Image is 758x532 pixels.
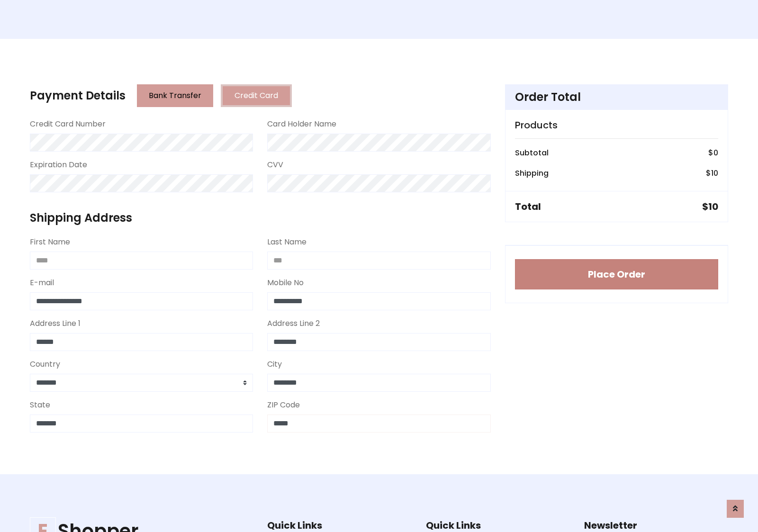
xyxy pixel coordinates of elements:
h4: Payment Details [30,89,126,103]
label: Expiration Date [30,159,87,171]
span: 0 [713,147,718,158]
h5: $ [702,201,718,212]
h5: Quick Links [267,520,411,531]
label: Last Name [267,236,307,248]
button: Bank Transfer [137,84,213,107]
h6: Subtotal [515,148,549,157]
label: Country [30,359,60,370]
h6: Shipping [515,169,549,178]
label: E-mail [30,277,54,289]
label: State [30,399,50,411]
span: 10 [708,200,718,213]
h5: Newsletter [584,520,728,531]
h6: $ [708,148,718,157]
h5: Total [515,201,541,212]
h4: Order Total [515,90,718,104]
label: Mobile No [267,277,304,289]
h5: Quick Links [426,520,570,531]
label: ZIP Code [267,399,300,411]
label: Credit Card Number [30,118,106,130]
label: Card Holder Name [267,118,336,130]
label: CVV [267,159,283,171]
h4: Shipping Address [30,211,491,225]
label: City [267,359,282,370]
label: Address Line 2 [267,318,320,329]
h5: Products [515,119,718,131]
label: First Name [30,236,70,248]
label: Address Line 1 [30,318,81,329]
button: Credit Card [221,84,292,107]
button: Place Order [515,259,718,289]
span: 10 [711,168,718,179]
h6: $ [706,169,718,178]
